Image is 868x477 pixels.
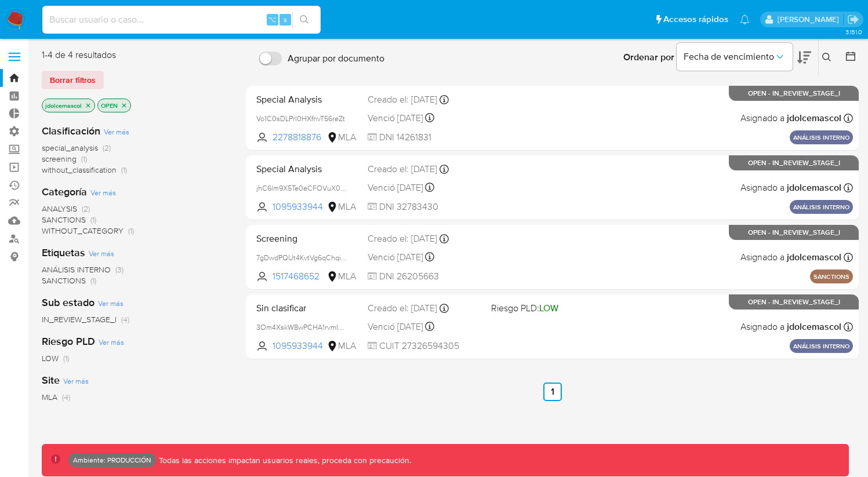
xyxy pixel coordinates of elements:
[42,12,321,27] input: Buscar usuario o caso...
[268,14,277,25] span: ⌥
[73,458,151,463] p: Ambiente: PRODUCCIÓN
[778,14,843,25] p: joaquin.dolcemascolo@mercadolibre.com
[847,13,859,26] a: Salir
[292,12,316,28] button: search-icon
[663,13,728,26] span: Accesos rápidos
[284,14,287,25] span: s
[740,14,750,24] a: Notificaciones
[156,455,411,466] p: Todas las acciones impactan usuarios reales, proceda con precaución.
